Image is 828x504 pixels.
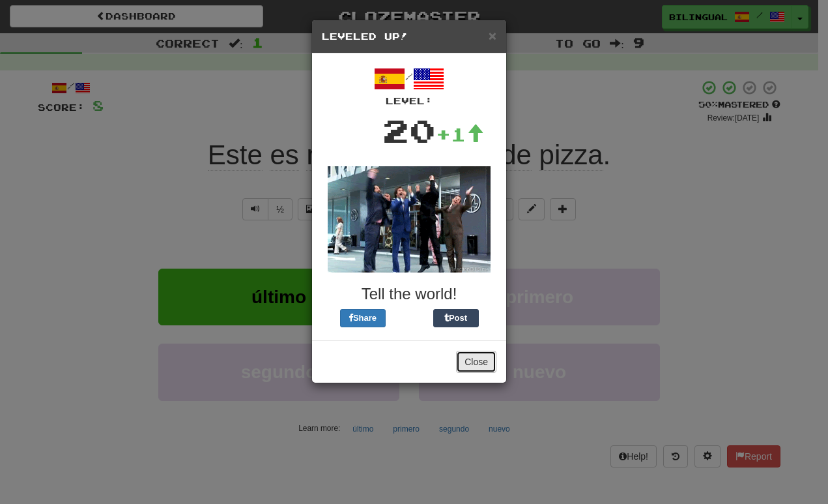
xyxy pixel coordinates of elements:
div: +1 [436,121,484,147]
div: 20 [382,108,436,153]
button: Share [340,309,386,327]
span: × [489,28,496,43]
h5: Leveled Up! [322,30,496,43]
button: Close [456,351,496,373]
button: Post [433,309,479,327]
h3: Tell the world! [322,286,496,303]
iframe: X Post Button [386,309,433,327]
div: / [322,63,496,108]
div: Level: [322,95,496,108]
img: anchorman-0f45bd94e4bc77b3e4009f63bd0ea52a2253b4c1438f2773e23d74ae24afd04f.gif [328,166,491,273]
button: Close [489,29,496,42]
